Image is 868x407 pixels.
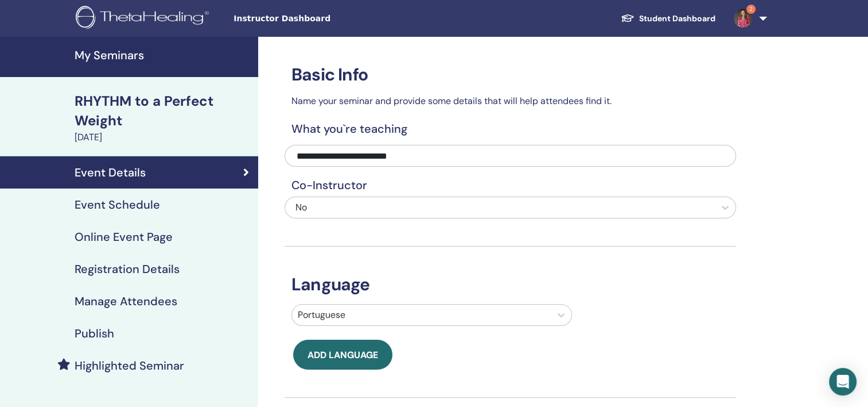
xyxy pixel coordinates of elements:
[75,327,114,340] h4: Publish
[75,359,184,373] h4: Highlighted Seminar
[746,5,756,14] span: 2
[285,178,736,192] h4: Co-Instructor
[75,91,251,130] div: RHYTHM to a Perfect Weight
[734,9,752,28] img: default.jpg
[68,91,258,144] a: RHYTHM to a Perfect Weight[DATE]
[75,198,160,212] h4: Event Schedule
[285,64,736,85] h3: Basic Info
[285,94,736,108] p: Name your seminar and provide some details that will help attendees find it.
[293,340,392,370] button: Add language
[75,294,177,308] h4: Manage Attendees
[308,349,378,361] span: Add language
[75,230,173,244] h4: Online Event Page
[76,6,213,32] img: logo.png
[75,166,146,179] h4: Event Details
[829,368,857,396] div: Open Intercom Messenger
[285,122,736,136] h4: What you`re teaching
[75,130,251,144] div: [DATE]
[75,262,180,276] h4: Registration Details
[621,13,635,23] img: graduation-cap-white.svg
[612,8,725,29] a: Student Dashboard
[233,13,406,25] span: Instructor Dashboard
[75,48,251,62] h4: My Seminars
[285,274,736,295] h3: Language
[295,201,307,213] span: No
